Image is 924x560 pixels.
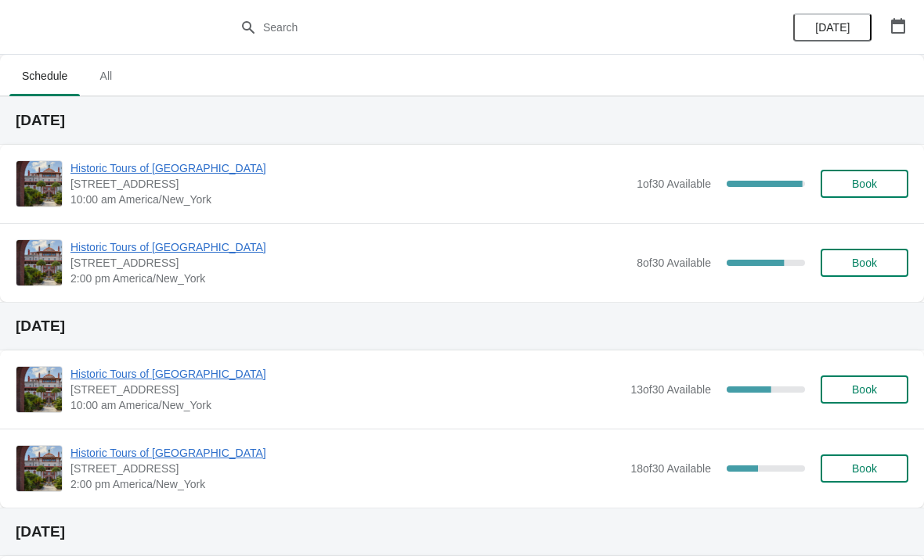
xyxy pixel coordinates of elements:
span: 8 of 30 Available [637,257,711,269]
span: Historic Tours of [GEOGRAPHIC_DATA] [70,160,629,176]
span: All [86,62,125,90]
span: [DATE] [815,21,850,34]
span: Book [852,462,877,475]
img: Historic Tours of Flagler College | 74 King Street, St. Augustine, FL, USA | 2:00 pm America/New_... [16,240,62,285]
img: Historic Tours of Flagler College | 74 King Street, St. Augustine, FL, USA | 10:00 am America/New... [16,367,62,412]
button: Book [821,249,908,277]
input: Search [262,13,693,41]
span: Book [852,383,877,396]
img: Historic Tours of Flagler College | 74 King Street, St. Augustine, FL, USA | 2:00 pm America/New_... [16,446,62,491]
span: Historic Tours of [GEOGRAPHIC_DATA] [70,445,623,461]
h2: [DATE] [16,318,908,334]
span: 2:00 pm America/New_York [70,476,623,492]
span: [STREET_ADDRESS] [70,255,629,271]
button: [DATE] [793,13,872,41]
span: [STREET_ADDRESS] [70,461,623,476]
h2: [DATE] [16,524,908,540]
span: Book [852,257,877,269]
span: 1 of 30 Available [637,178,711,190]
span: 10:00 am America/New_York [70,192,629,207]
button: Book [821,375,908,404]
h2: [DATE] [16,113,908,128]
span: 13 of 30 Available [630,383,711,396]
span: Schedule [9,62,80,90]
span: Book [852,178,877,190]
span: 2:00 pm America/New_York [70,271,629,286]
span: [STREET_ADDRESS] [70,382,623,397]
span: [STREET_ADDRESS] [70,176,629,192]
img: Historic Tours of Flagler College | 74 King Street, St. Augustine, FL, USA | 10:00 am America/New... [16,161,62,206]
span: 18 of 30 Available [630,462,711,475]
span: Historic Tours of [GEOGRAPHIC_DATA] [70,239,629,255]
button: Book [821,170,908,198]
button: Book [821,454,908,483]
span: Historic Tours of [GEOGRAPHIC_DATA] [70,366,623,382]
span: 10:00 am America/New_York [70,397,623,413]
